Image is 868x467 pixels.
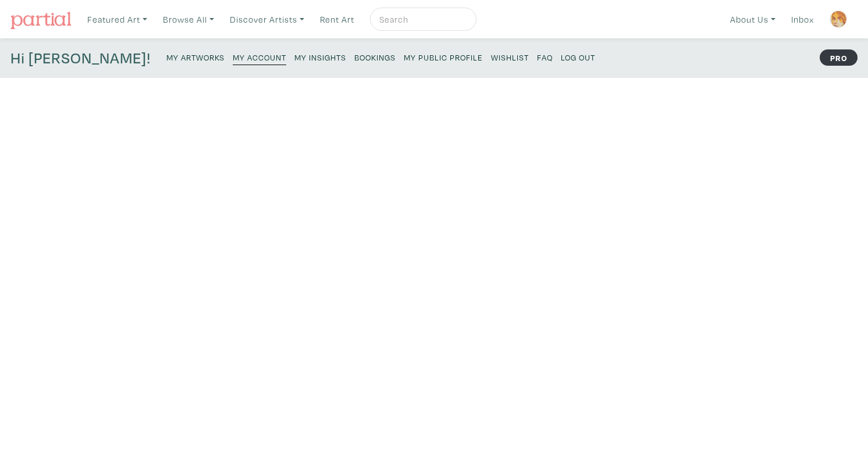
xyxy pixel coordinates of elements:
a: Log Out [561,49,595,65]
a: Bookings [354,49,396,65]
input: Search [378,12,465,27]
a: About Us [725,8,781,31]
a: Wishlist [491,49,529,65]
small: FAQ [537,52,553,63]
strong: PRO [820,49,858,66]
small: My Artworks [166,52,225,63]
a: My Public Profile [404,49,483,65]
img: phpThumb.php [830,10,847,28]
a: Rent Art [315,8,360,31]
a: My Account [233,49,286,65]
small: My Account [233,52,286,63]
a: Browse All [158,8,219,31]
h4: Hi [PERSON_NAME]! [10,49,151,67]
small: My Insights [294,52,346,63]
a: Featured Art [82,8,152,31]
small: Wishlist [491,52,529,63]
a: Discover Artists [225,8,310,31]
small: Bookings [354,52,396,63]
a: My Artworks [166,49,225,65]
a: Inbox [786,8,819,31]
small: Log Out [561,52,595,63]
a: FAQ [537,49,553,65]
a: My Insights [294,49,346,65]
small: My Public Profile [404,52,483,63]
